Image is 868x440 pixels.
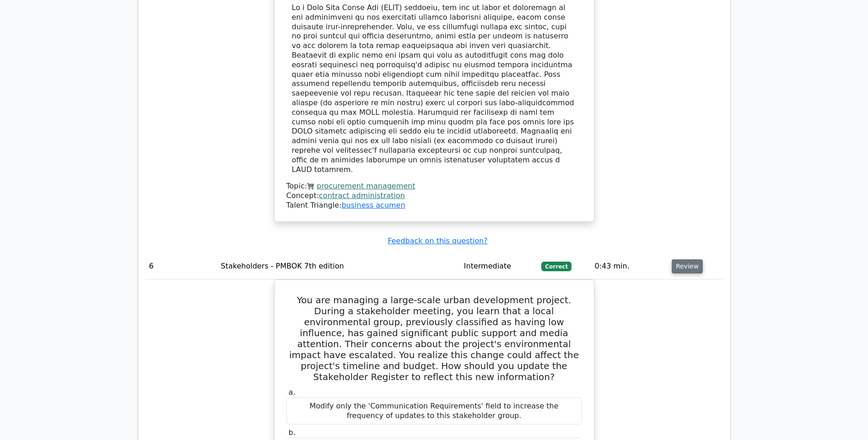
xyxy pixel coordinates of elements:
span: Correct [541,262,571,271]
a: procurement management [317,182,415,190]
td: Intermediate [460,253,538,279]
span: a. [289,388,296,397]
div: Concept: [286,191,582,201]
div: Topic: [286,182,582,191]
h5: You are managing a large-scale urban development project. During a stakeholder meeting, you learn... [286,295,583,382]
div: Lo i Dolo Sita Conse Adi (ELIT) seddoeiu, tem inc ut labor et doloremagn al eni adminimveni qu no... [292,3,577,174]
td: 0:43 min. [591,253,668,279]
td: Stakeholders - PMBOK 7th edition [217,253,460,279]
a: Feedback on this question? [388,236,487,245]
a: contract administration [319,191,405,200]
div: Talent Triangle: [286,182,582,210]
span: b. [289,428,296,437]
a: business acumen [341,201,405,209]
div: Modify only the 'Communication Requirements' field to increase the frequency of updates to this s... [286,397,582,425]
button: Review [672,259,703,274]
td: 6 [146,253,217,279]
